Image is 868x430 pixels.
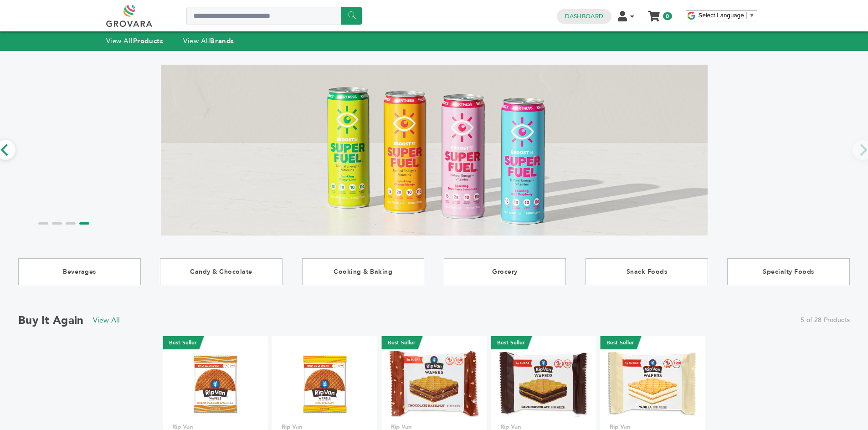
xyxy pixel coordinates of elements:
[186,7,362,25] input: Search a product or brand...
[565,12,603,20] a: Dashboard
[302,258,425,285] a: Cooking & Baking
[18,313,84,328] h2: Buy it Again
[648,8,659,18] a: My Cart
[210,36,234,46] strong: Brands
[586,258,708,285] a: Snack Foods
[106,36,164,46] a: View AllProducts
[133,36,163,46] strong: Products
[300,351,349,416] img: Rip Van Wafels - Low Sugar Singles - Honey & Oats 12 innerpacks per case 1.2 oz
[746,12,747,19] span: ​
[699,12,755,19] a: Select Language​
[66,222,76,225] li: Page dot 3
[183,36,234,46] a: View AllBrands
[190,351,240,416] img: Rip Van Wafels - Low Sugar Singles - Dutch Caramel & Vanilla 12 innerpacks per case 1.2 oz
[801,316,850,325] span: 5 of 28 Products
[52,222,62,225] li: Page dot 2
[499,351,588,416] img: Rip Van Wafers - Dark Chocolate 16 innerpacks per case 0.8 oz
[727,258,850,285] a: Specialty Foods
[749,12,755,19] span: ▼
[38,222,48,225] li: Page dot 1
[79,222,89,225] li: Page dot 4
[18,258,141,285] a: Beverages
[93,315,120,325] a: View All
[390,351,479,416] img: Rip Van Wafers - Chocolate Hazelnut 16 innerpacks per case 0.8 oz
[699,12,744,19] span: Select Language
[444,258,566,285] a: Grocery
[160,258,282,285] a: Candy & Chocolate
[663,12,672,20] span: 0
[608,351,697,416] img: Rip Van Wafers - Vanilla 16 innerpacks per case 0.8 oz
[161,59,708,241] img: Marketplace Top Banner 4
